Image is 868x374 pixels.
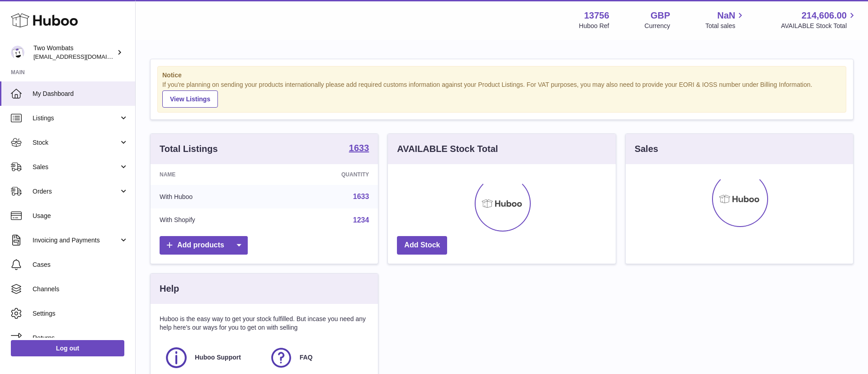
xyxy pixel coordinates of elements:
[160,283,179,295] h3: Help
[802,9,847,22] span: 214,606.00
[705,22,745,30] span: Total sales
[162,80,841,108] div: If you're planning on sending your products internationally please add required customs informati...
[717,9,735,22] span: NaN
[579,22,609,30] div: Huboo Ref
[635,143,658,155] h3: Sales
[160,236,248,255] a: Add products
[645,22,670,30] div: Currency
[11,46,24,59] img: internalAdmin-13756@internal.huboo.com
[11,340,124,356] a: Log out
[195,353,241,362] span: Huboo Support
[397,236,447,255] a: Add Stock
[33,44,115,61] div: Two Wombats
[397,143,498,155] h3: AVAILABLE Stock Total
[300,353,313,362] span: FAQ
[353,216,369,224] a: 1234
[151,208,273,232] td: With Shopify
[151,185,273,208] td: With Huboo
[33,309,128,318] span: Settings
[33,260,128,269] span: Cases
[162,71,841,80] strong: Notice
[160,315,369,332] p: Huboo is the easy way to get your stock fulfilled. But incase you need any help here's our ways f...
[151,164,273,185] th: Name
[584,9,609,22] strong: 13756
[781,22,857,30] span: AVAILABLE Stock Total
[33,114,119,123] span: Listings
[160,143,218,155] h3: Total Listings
[33,334,128,342] span: Returns
[33,212,128,220] span: Usage
[33,285,128,294] span: Channels
[33,236,119,245] span: Invoicing and Payments
[33,187,119,196] span: Orders
[269,346,365,370] a: FAQ
[33,53,133,60] span: [EMAIL_ADDRESS][DOMAIN_NAME]
[164,346,260,370] a: Huboo Support
[273,164,378,185] th: Quantity
[651,9,670,22] strong: GBP
[349,143,369,152] strong: 1633
[705,9,745,30] a: NaN Total sales
[781,9,857,30] a: 214,606.00 AVAILABLE Stock Total
[33,163,119,171] span: Sales
[353,193,369,200] a: 1633
[349,143,369,154] a: 1633
[33,90,128,98] span: My Dashboard
[33,138,119,147] span: Stock
[162,90,218,108] a: View Listings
